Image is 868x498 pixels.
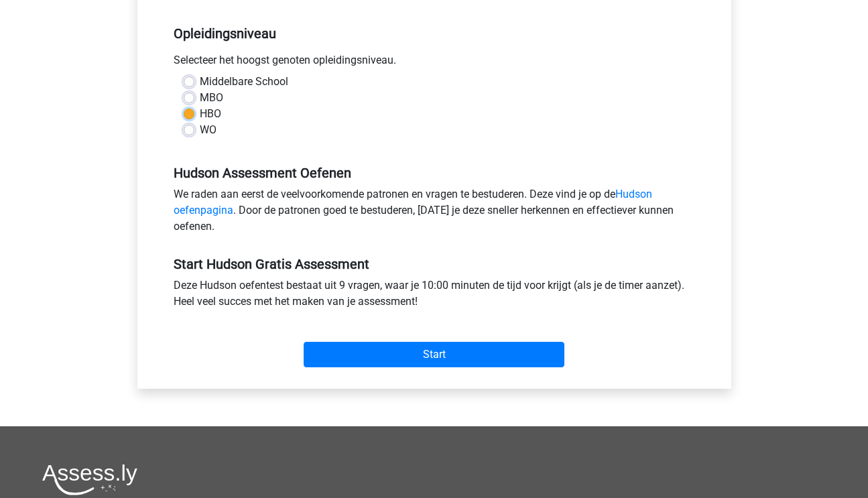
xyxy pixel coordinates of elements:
label: WO [200,122,216,138]
div: Selecteer het hoogst genoten opleidingsniveau. [164,52,705,74]
div: We raden aan eerst de veelvoorkomende patronen en vragen te bestuderen. Deze vind je op de . Door... [164,186,705,240]
label: MBO [200,90,223,106]
h5: Opleidingsniveau [174,20,695,47]
input: Start [304,342,564,367]
label: Middelbare School [200,74,288,90]
img: Assessly logo [42,464,137,495]
h5: Start Hudson Gratis Assessment [174,256,695,272]
div: Deze Hudson oefentest bestaat uit 9 vragen, waar je 10:00 minuten de tijd voor krijgt (als je de ... [164,277,705,315]
label: HBO [200,106,221,122]
h5: Hudson Assessment Oefenen [174,165,695,181]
